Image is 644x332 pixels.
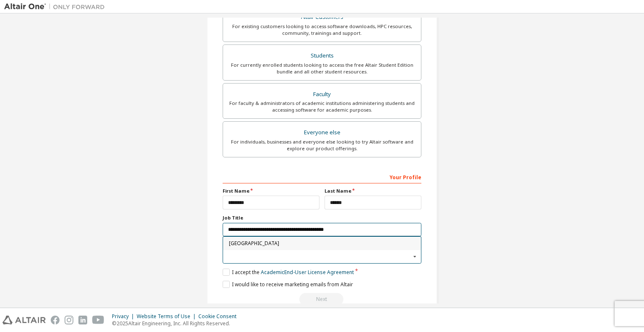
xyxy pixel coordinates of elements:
[198,313,241,320] div: Cookie Consent
[112,313,137,320] div: Privacy
[228,23,416,37] div: For existing customers looking to access software downloads, HPC resources, community, trainings ...
[4,3,109,11] img: Altair One
[261,269,354,276] a: Academic End-User License Agreement
[229,241,415,246] span: [GEOGRAPHIC_DATA]
[228,89,416,100] div: Faculty
[228,139,416,152] div: For individuals, businesses and everyone else looking to try Altair software and explore our prod...
[228,50,416,62] div: Students
[223,214,421,221] label: Job Title
[228,62,416,75] div: For currently enrolled students looking to access the free Altair Student Edition bundle and all ...
[325,188,421,194] label: Last Name
[223,281,353,288] label: I would like to receive marketing emails from Altair
[51,316,60,324] img: facebook.svg
[112,320,241,327] p: © 2025 Altair Engineering, Inc. All Rights Reserved.
[223,188,319,194] label: First Name
[137,313,198,320] div: Website Terms of Use
[3,316,46,324] img: altair_logo.svg
[65,316,73,324] img: instagram.svg
[228,127,416,139] div: Everyone else
[228,100,416,113] div: For faculty & administrators of academic institutions administering students and accessing softwa...
[223,293,421,306] div: Read and acccept EULA to continue
[223,269,354,276] label: I accept the
[223,170,421,183] div: Your Profile
[92,316,104,324] img: youtube.svg
[78,316,87,324] img: linkedin.svg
